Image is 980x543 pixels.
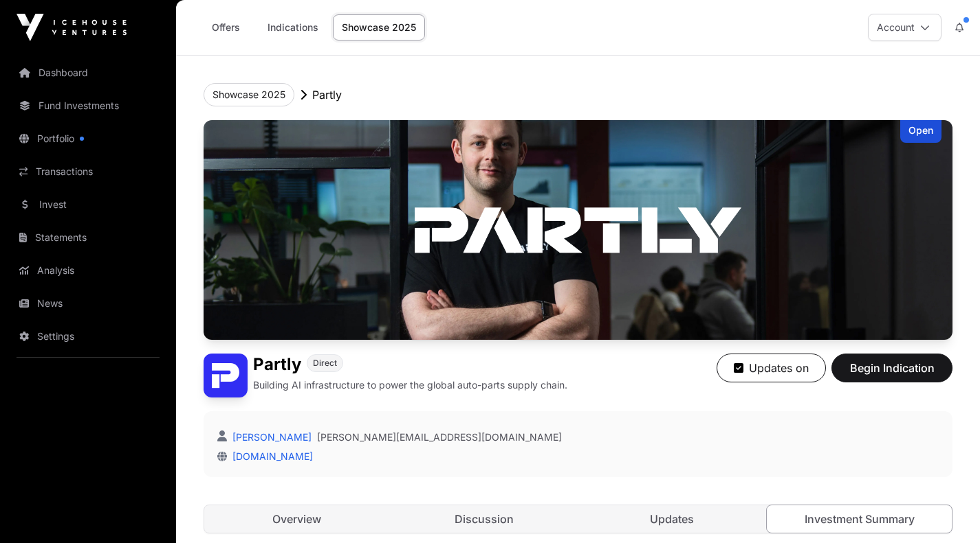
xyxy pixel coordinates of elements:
img: Partly [204,120,952,340]
a: [PERSON_NAME][EMAIL_ADDRESS][DOMAIN_NAME] [317,430,562,444]
a: Transactions [11,157,165,187]
img: Icehouse Ventures Logo [17,14,127,41]
nav: Tabs [204,505,952,533]
h1: Partly [253,354,301,376]
button: Showcase 2025 [204,83,294,106]
p: Partly [312,86,342,103]
a: [PERSON_NAME] [230,431,312,443]
a: Investment Summary [766,505,952,533]
a: Dashboard [11,58,165,88]
a: Offers [198,14,253,41]
button: Account [868,14,941,41]
a: News [11,288,165,319]
button: Updates on [717,354,826,382]
a: Invest [11,189,165,220]
a: Discussion [392,505,577,533]
p: Building AI infrastructure to power the global auto-parts supply chain. [253,378,567,392]
a: Updates [580,505,765,533]
span: Direct [313,358,337,369]
a: Overview [204,505,389,533]
a: [DOMAIN_NAME] [227,450,313,462]
iframe: Chat Widget [911,477,980,543]
button: Begin Indication [831,354,952,382]
a: Statements [11,222,165,253]
a: Begin Indication [831,367,952,381]
a: Analysis [11,255,165,286]
a: Indications [259,14,327,41]
a: Showcase 2025 [333,14,425,41]
a: Fund Investments [11,91,165,121]
span: Begin Indication [849,360,935,376]
a: Settings [11,321,165,351]
div: Open [900,120,941,143]
a: Portfolio [11,124,165,154]
img: Partly [204,354,248,397]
